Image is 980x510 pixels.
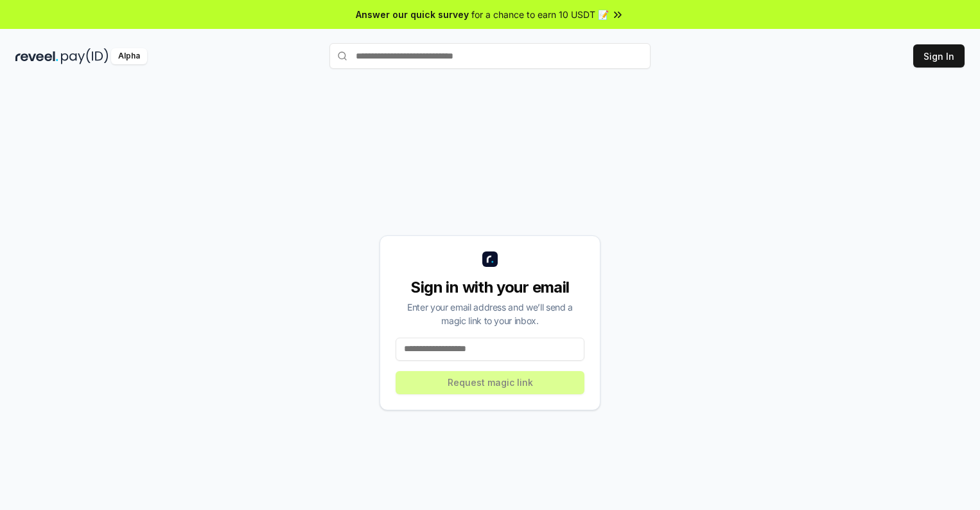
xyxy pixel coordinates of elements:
[356,8,469,21] span: Answer our quick survey
[396,277,584,298] div: Sign in with your email
[61,48,109,64] img: pay_id
[471,8,609,21] span: for a chance to earn 10 USDT 📝
[913,44,965,68] button: Sign In
[396,300,584,327] div: Enter your email address and we’ll send a magic link to your inbox.
[15,48,58,64] img: reveel_dark
[482,251,498,267] img: logo_small
[111,48,147,64] div: Alpha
